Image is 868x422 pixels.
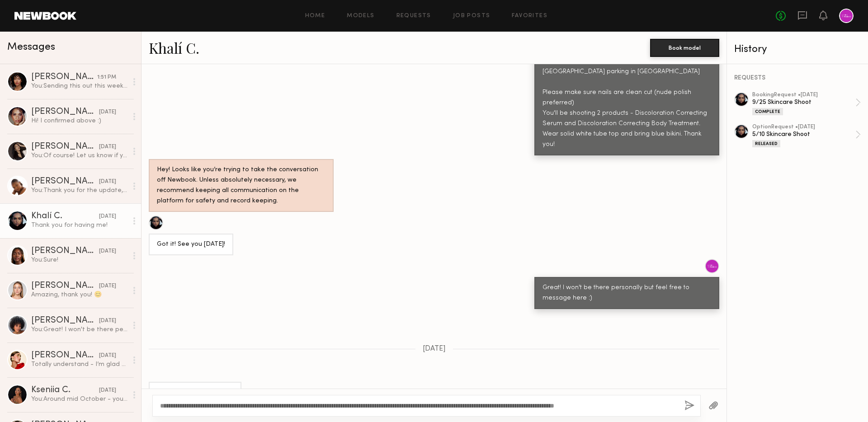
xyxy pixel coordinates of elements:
div: [DATE] [99,212,116,221]
div: Hey! Looks like you’re trying to take the conversation off Newbook. Unless absolutely necessary, ... [157,165,325,206]
div: Thank you for having me! [157,388,233,398]
a: bookingRequest •[DATE]9/25 Skincare ShootComplete [752,92,861,115]
div: [DATE] [99,282,116,291]
div: 5/10 Skincare Shoot [752,130,855,139]
div: [DATE] [99,317,116,325]
div: Amazing, thank you! 😊 [31,291,127,299]
div: Totally understand - I’m glad you found a good fit! Thank you for considering me, I would love th... [31,360,127,369]
div: option Request • [DATE] [752,124,855,130]
div: Complete [752,108,783,115]
a: Favorites [512,13,547,19]
div: [PERSON_NAME] [31,351,99,360]
div: History [734,44,861,55]
div: You: Sending this out this week! :) [31,82,127,90]
div: Got it! See you [DATE]! [157,239,225,250]
div: Released [752,140,780,147]
div: [PERSON_NAME] [31,247,99,256]
div: [PERSON_NAME] [31,108,99,117]
a: Job Posts [453,13,491,19]
div: booking Request • [DATE] [752,92,855,98]
div: Great! I won't be there personally but feel free to message here :) [542,283,711,304]
div: [DATE] [99,108,116,117]
div: [DATE] [99,247,116,256]
span: [DATE] [423,345,446,353]
a: optionRequest •[DATE]5/10 Skincare ShootReleased [752,124,861,147]
a: Home [305,13,325,19]
div: You: Around mid October - you should see them on our website and social! [31,395,127,403]
div: Kseniia C. [31,386,99,395]
div: You: Sure! [31,256,127,264]
div: [DATE] [99,143,116,151]
a: Khalí C. [149,38,199,57]
div: Khalí C. [31,212,99,221]
div: [PERSON_NAME] [31,316,99,325]
div: You: Great! I won't be there personally but feel free to message here :) [31,325,127,334]
div: Hi! I confirmed above :) [31,117,127,125]
div: You: Thank you for the update, [PERSON_NAME]! Looking forward to seeing your video! [31,186,127,195]
a: Book model [650,43,719,51]
div: You: Of course! Let us know if you have questions :) [31,151,127,160]
div: [PERSON_NAME] [31,142,99,151]
div: [DATE] [99,386,116,395]
a: Requests [396,13,431,19]
div: [DATE] [99,352,116,360]
span: Messages [7,42,55,52]
div: 9/25 Skincare Shoot [752,98,855,107]
div: [PERSON_NAME] [31,177,99,186]
div: [DATE] [99,178,116,186]
div: Thank you for having me! [31,221,127,230]
button: Book model [650,39,719,57]
div: [PERSON_NAME] [31,73,97,82]
a: Models [347,13,374,19]
div: 1:51 PM [97,73,116,82]
div: [PERSON_NAME] [31,281,99,291]
div: REQUESTS [734,75,861,81]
